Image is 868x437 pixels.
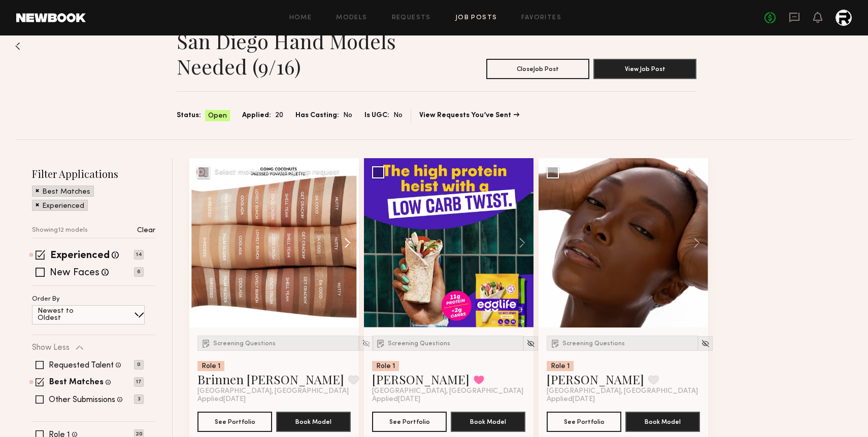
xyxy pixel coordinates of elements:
[393,110,403,121] span: No
[134,250,144,260] p: 14
[392,15,431,21] a: Requests
[32,344,70,352] p: Show Less
[50,251,110,261] label: Experienced
[372,412,447,432] button: See Portfolio
[134,267,144,277] p: 6
[197,387,349,395] span: [GEOGRAPHIC_DATA], [GEOGRAPHIC_DATA]
[547,395,700,404] div: Applied [DATE]
[343,110,352,121] span: No
[419,112,519,119] a: View Requests You’ve Sent
[455,15,497,21] a: Job Posts
[275,110,283,121] span: 20
[451,417,525,425] a: Book Model
[550,338,560,348] img: Submission Icon
[372,371,470,387] a: [PERSON_NAME]
[49,379,104,387] label: Best Matches
[562,341,625,347] span: Screening Questions
[38,308,98,322] p: Newest to Oldest
[451,412,525,432] button: Book Model
[521,15,561,21] a: Favorites
[134,394,144,404] p: 3
[593,59,696,79] button: View Job Post
[215,169,340,176] div: Select model to send group request
[372,361,399,371] div: Role 1
[242,110,271,121] span: Applied:
[134,377,144,387] p: 17
[372,387,523,395] span: [GEOGRAPHIC_DATA], [GEOGRAPHIC_DATA]
[49,396,115,404] label: Other Submissions
[32,227,88,234] p: Showing 12 models
[388,341,450,347] span: Screening Questions
[197,395,351,404] div: Applied [DATE]
[276,417,351,425] a: Book Model
[197,412,272,432] button: See Portfolio
[289,15,312,21] a: Home
[49,361,114,370] label: Requested Talent
[201,338,211,348] img: Submission Icon
[547,361,574,371] div: Role 1
[547,371,644,387] a: [PERSON_NAME]
[372,395,525,404] div: Applied [DATE]
[177,28,437,79] h1: San Diego Hand Models Needed (9/16)
[42,189,90,196] p: Best Matches
[208,111,227,121] span: Open
[547,387,698,395] span: [GEOGRAPHIC_DATA], [GEOGRAPHIC_DATA]
[276,412,351,432] button: Book Model
[486,59,589,79] button: CloseJob Post
[364,110,389,121] span: Is UGC:
[336,15,367,21] a: Models
[50,268,99,278] label: New Faces
[177,110,201,121] span: Status:
[295,110,339,121] span: Has Casting:
[32,167,155,180] h2: Filter Applications
[376,338,386,348] img: Submission Icon
[625,417,700,425] a: Book Model
[526,339,535,348] img: Unhide Model
[15,42,20,50] img: Back to previous page
[197,371,344,387] a: Brinnen [PERSON_NAME]
[134,360,144,370] p: 0
[625,412,700,432] button: Book Model
[213,341,276,347] span: Screening Questions
[197,361,224,371] div: Role 1
[137,227,155,234] p: Clear
[701,339,710,348] img: Unhide Model
[547,412,621,432] button: See Portfolio
[42,203,84,210] p: Experienced
[32,296,60,303] p: Order By
[362,339,371,348] img: Unhide Model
